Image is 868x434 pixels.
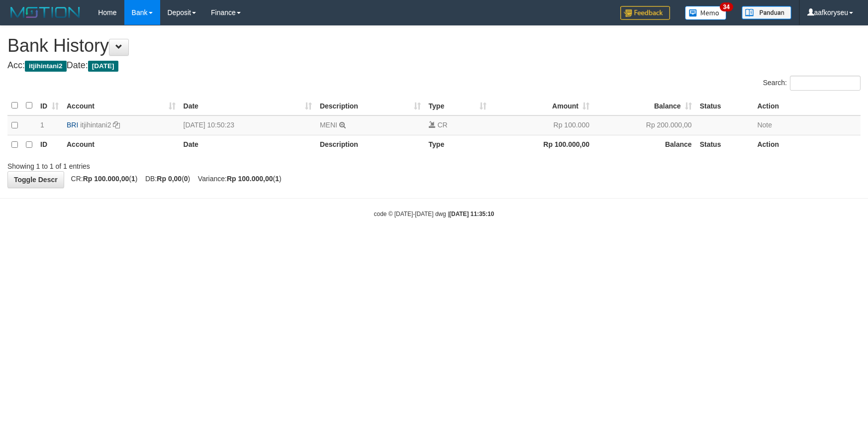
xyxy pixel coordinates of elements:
a: Toggle Descr [7,171,64,188]
span: CR: ( ) DB: ( ) Variance: ( ) [66,175,282,183]
a: Note [757,121,772,129]
td: Rp 100.000 [490,115,593,135]
small: code © [DATE]-[DATE] dwg | [374,211,494,217]
strong: Rp 100.000,00 [227,175,273,183]
span: 1 [40,121,44,129]
img: Feedback.jpg [620,6,670,20]
th: Description: activate to sort column ascending [316,96,425,115]
th: ID: activate to sort column ascending [36,96,63,115]
strong: 0 [184,175,188,183]
th: Amount: activate to sort column ascending [490,96,593,115]
th: Account: activate to sort column ascending [63,96,180,115]
th: Type: activate to sort column ascending [425,96,491,115]
strong: Rp 0,00 [157,175,182,183]
span: 34 [720,2,733,11]
img: Button%20Memo.svg [685,6,727,20]
th: Status [696,135,754,154]
th: Balance: activate to sort column ascending [593,96,696,115]
img: MOTION_logo.png [7,5,83,20]
td: Rp 200.000,00 [593,115,696,135]
div: Showing 1 to 1 of 1 entries [7,157,354,171]
th: Action [753,135,861,154]
th: Type [425,135,491,154]
span: itjihintani2 [25,61,67,72]
h1: Bank History [7,36,861,56]
label: Search: [763,76,861,91]
span: CR [437,121,447,129]
a: itjihintani2 [80,121,111,129]
a: Copy itjihintani2 to clipboard [113,121,120,129]
th: Balance [593,135,696,154]
th: Description [316,135,425,154]
h4: Acc: Date: [7,61,861,71]
th: Account [63,135,180,154]
th: Date: activate to sort column ascending [180,96,316,115]
td: [DATE] 10:50:23 [180,115,316,135]
th: Status [696,96,754,115]
th: Date [180,135,316,154]
a: MENI [320,121,337,129]
span: [DATE] [88,61,118,72]
strong: 1 [131,175,135,183]
strong: 1 [275,175,279,183]
img: panduan.png [742,6,791,19]
strong: Rp 100.000,00 [543,140,589,148]
strong: Rp 100.000,00 [83,175,129,183]
input: Search: [790,76,861,91]
th: ID [36,135,63,154]
span: BRI [67,121,78,129]
th: Action [753,96,861,115]
strong: [DATE] 11:35:10 [449,211,494,217]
